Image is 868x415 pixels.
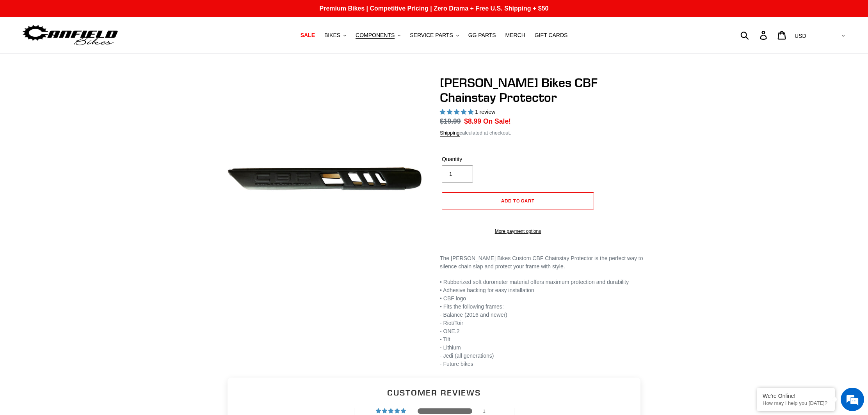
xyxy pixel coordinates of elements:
button: SERVICE PARTS [406,30,462,41]
button: COMPONENTS [352,30,404,41]
span: $8.99 [464,117,481,125]
p: • Rubberized soft durometer material offers maximum protection and durability • Adhesive backing ... [440,278,647,368]
a: GIFT CARDS [531,30,572,41]
span: BIKES [324,32,340,39]
a: More payment options [442,228,594,235]
span: COMPONENTS [356,32,395,39]
img: Canfield Bikes [21,23,119,48]
h1: [PERSON_NAME] Bikes CBF Chainstay Protector [440,75,647,105]
a: MERCH [502,30,529,41]
div: 100% (1) reviews with 5 star rating [376,408,407,414]
span: SERVICE PARTS [410,32,453,39]
span: 5.00 stars [440,109,475,115]
a: SALE [297,30,319,41]
span: On Sale! [483,116,511,126]
a: Shipping [440,130,460,137]
h2: Customer Reviews [234,387,634,398]
span: GIFT CARDS [535,32,568,39]
input: Search [745,27,765,44]
span: SALE [301,32,315,39]
span: MERCH [505,32,525,39]
button: Add to cart [442,192,594,209]
div: calculated at checkout. [440,129,647,137]
button: BIKES [320,30,350,41]
div: 1 [483,408,493,414]
div: We're Online! [763,393,829,399]
a: GG PARTS [464,30,500,41]
span: 1 review [475,109,495,115]
span: GG PARTS [468,32,496,39]
span: Add to cart [501,198,535,204]
p: How may I help you today? [763,400,829,406]
p: The [PERSON_NAME] Bikes Custom CBF Chainstay Protector is the perfect way to silence chain slap a... [440,254,647,271]
s: $19.99 [440,117,461,125]
label: Quantity [442,155,516,163]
